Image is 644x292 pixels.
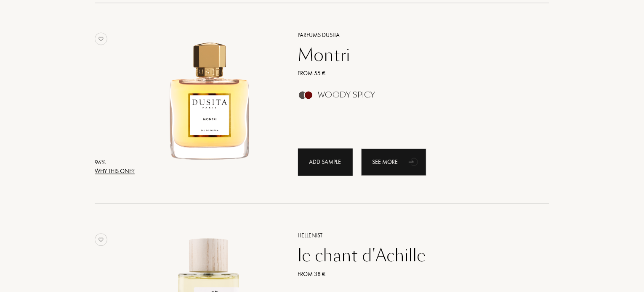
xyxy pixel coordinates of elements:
a: le chant d'Achille [292,246,537,266]
a: See moreanimation [361,149,426,176]
a: Woody Spicy [292,93,537,102]
a: Montri Parfums Dusita [138,20,285,185]
a: From 38 € [292,270,537,279]
a: Montri [292,45,537,65]
div: See more [361,149,426,176]
a: Hellenist [292,231,537,240]
img: no_like_p.png [95,234,107,246]
div: Woody Spicy [318,91,375,100]
div: Why this one? [95,167,135,176]
div: Add sample [298,149,353,176]
img: no_like_p.png [95,33,107,45]
a: From 55 € [292,69,537,78]
img: Montri Parfums Dusita [138,29,278,169]
div: animation [406,153,423,170]
div: 96 % [95,158,135,167]
a: Parfums Dusita [292,31,537,39]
